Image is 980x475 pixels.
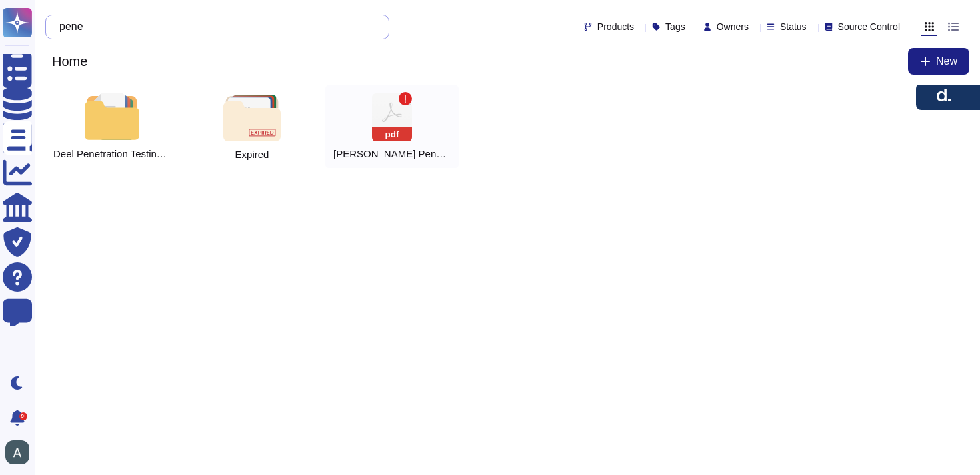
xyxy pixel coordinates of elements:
span: Tags [665,22,685,31]
span: Deel Penetration Testing Attestation Letter [53,148,171,160]
span: Home [45,51,94,71]
span: Expired [235,149,269,159]
button: New [908,48,969,75]
button: user [3,438,39,467]
span: Products [597,22,634,31]
input: Search by keywords [53,15,375,39]
span: Status [780,22,807,31]
div: 9+ [19,412,27,420]
img: user [5,440,29,464]
span: Source Control [838,22,900,31]
span: Owners [717,22,749,31]
img: folder [223,95,280,141]
span: Deel Penetration Testing Attestation Letter.pdf [333,148,451,160]
span: New [936,56,957,67]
